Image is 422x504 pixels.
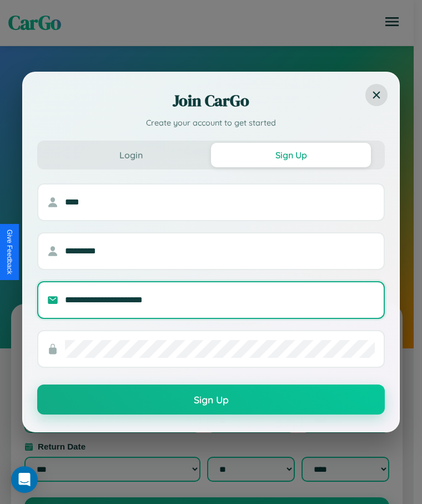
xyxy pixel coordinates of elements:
[211,143,371,167] button: Sign Up
[37,89,385,112] h2: Join CarGo
[6,229,13,275] div: Give Feedback
[37,385,385,415] button: Sign Up
[51,143,211,167] button: Login
[11,466,38,493] div: Open Intercom Messenger
[37,117,385,129] p: Create your account to get started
